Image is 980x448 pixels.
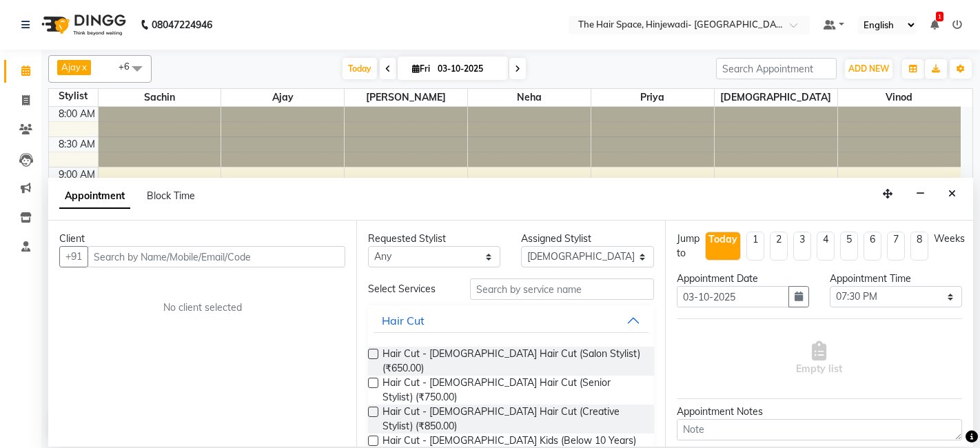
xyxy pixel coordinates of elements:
[845,59,892,79] button: ADD NEW
[88,246,345,267] input: Search by Name/Mobile/Email/Code
[934,232,965,246] div: Weeks
[56,137,98,152] div: 8:30 AM
[59,232,345,246] div: Client
[677,232,700,261] div: Jump to
[677,286,789,307] input: yyyy-mm-dd
[848,63,889,74] span: ADD NEW
[433,59,502,79] input: 2025-10-03
[221,89,344,106] span: Ajay
[521,232,653,246] div: Assigned Stylist
[345,89,467,106] span: [PERSON_NAME]
[382,405,642,434] span: Hair Cut - [DEMOGRAPHIC_DATA] Hair Cut (Creative Stylist) (₹850.00)
[343,58,377,79] span: Today
[470,278,653,300] input: Search by service name
[382,312,425,329] div: Hair Cut
[147,190,195,202] span: Block Time
[838,89,961,106] span: Vinod
[796,341,842,376] span: Empty list
[409,63,433,74] span: Fri
[910,232,928,261] li: 8
[677,272,809,286] div: Appointment Date
[35,6,130,44] img: logo
[368,232,500,246] div: Requested Stylist
[677,405,962,419] div: Appointment Notes
[715,89,837,106] span: [DEMOGRAPHIC_DATA]
[99,89,221,106] span: Sachin
[49,89,98,103] div: Stylist
[830,272,962,286] div: Appointment Time
[59,184,130,209] span: Appointment
[793,232,811,261] li: 3
[382,347,642,376] span: Hair Cut - [DEMOGRAPHIC_DATA] Hair Cut (Salon Stylist) (₹650.00)
[56,167,98,182] div: 9:00 AM
[591,89,714,106] span: Priya
[887,232,905,261] li: 7
[770,232,788,261] li: 2
[708,232,737,247] div: Today
[81,61,87,72] a: x
[374,308,648,333] button: Hair Cut
[864,232,881,261] li: 6
[942,183,962,205] button: Close
[92,301,312,315] div: No client selected
[382,376,642,405] span: Hair Cut - [DEMOGRAPHIC_DATA] Hair Cut (Senior Stylist) (₹750.00)
[930,19,939,31] a: 1
[936,12,943,21] span: 1
[119,61,140,72] span: +6
[61,61,81,72] span: Ajay
[716,58,837,79] input: Search Appointment
[152,6,212,44] b: 08047224946
[746,232,764,261] li: 1
[840,232,858,261] li: 5
[817,232,835,261] li: 4
[56,107,98,121] div: 8:00 AM
[468,89,591,106] span: Neha
[59,246,88,267] button: +91
[358,282,460,296] div: Select Services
